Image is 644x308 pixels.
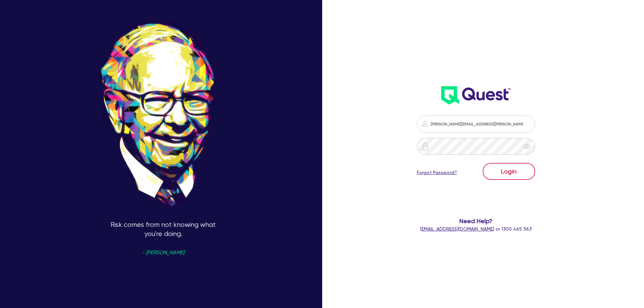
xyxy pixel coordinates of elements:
[142,250,184,255] span: - [PERSON_NAME]
[421,120,429,128] img: icon-password
[390,216,563,226] span: Need Help?
[523,143,530,150] span: eye
[420,226,494,232] a: [EMAIL_ADDRESS][DOMAIN_NAME]
[483,163,535,180] button: Login
[420,226,532,232] span: or 1300 465 363
[417,116,535,133] input: Email address
[441,86,510,104] img: wH2k97JdezQIQAAAABJRU5ErkJggg==
[417,169,457,176] a: Forgot Password?
[421,142,429,150] img: icon-password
